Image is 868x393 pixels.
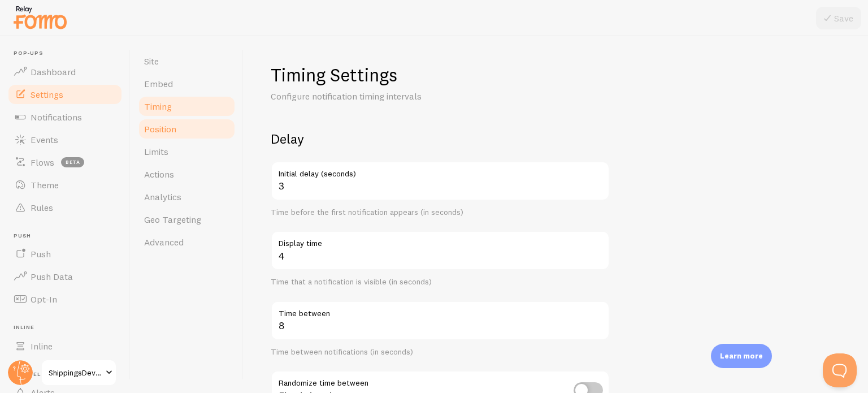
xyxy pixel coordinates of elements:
div: Learn more [711,344,772,368]
a: Position [137,118,236,140]
a: ShippingsDevelopment [41,359,117,386]
a: Geo Targeting [137,208,236,231]
span: Pop-ups [14,50,123,57]
span: Theme [31,179,59,191]
a: Advanced [137,231,236,253]
div: Time before the first notification appears (in seconds) [271,208,610,218]
span: Inline [31,340,53,352]
span: ShippingsDevelopment [49,366,102,379]
span: Settings [31,89,63,100]
span: Geo Targeting [144,214,201,225]
span: Push Data [31,271,73,282]
span: Analytics [144,191,181,202]
a: Events [7,128,123,151]
a: Site [137,50,236,72]
span: Dashboard [31,66,76,77]
a: Inline [7,335,123,357]
a: Rules [7,196,123,219]
p: Learn more [720,351,763,361]
img: fomo-relay-logo-orange.svg [12,3,68,32]
span: Push [31,248,51,260]
div: Time between notifications (in seconds) [271,347,610,357]
span: Embed [144,78,173,89]
a: Limits [137,140,236,163]
p: Configure notification timing intervals [271,90,542,103]
span: Actions [144,169,174,180]
span: Timing [144,101,172,112]
span: Flows [31,157,54,168]
a: Notifications [7,106,123,128]
h2: Delay [271,130,610,148]
div: Time that a notification is visible (in seconds) [271,277,610,287]
a: Embed [137,72,236,95]
label: Display time [271,231,610,250]
a: Push Data [7,265,123,288]
a: Flows beta [7,151,123,174]
span: Advanced [144,236,184,248]
span: Rules [31,202,53,213]
a: Dashboard [7,61,123,83]
span: Inline [14,324,123,331]
span: Notifications [31,111,82,123]
span: Push [14,232,123,240]
a: Theme [7,174,123,196]
h1: Timing Settings [271,63,610,87]
span: Position [144,123,176,135]
span: Opt-In [31,293,57,305]
span: Events [31,134,58,145]
a: Analytics [137,185,236,208]
a: Push [7,243,123,265]
a: Opt-In [7,288,123,310]
iframe: Help Scout Beacon - Open [823,353,857,387]
label: Initial delay (seconds) [271,161,610,180]
span: Site [144,55,159,67]
a: Timing [137,95,236,118]
a: Settings [7,83,123,106]
span: Limits [144,146,168,157]
a: Actions [137,163,236,185]
label: Time between [271,301,610,320]
span: beta [61,157,84,167]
